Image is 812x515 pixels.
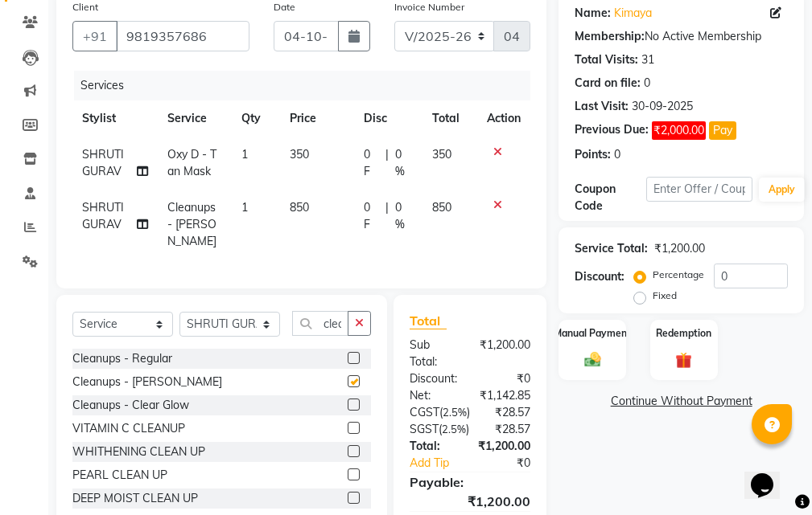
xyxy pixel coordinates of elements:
[72,420,185,437] div: VITAMIN C CLEANUP
[468,337,542,370] div: ₹1,200.00
[72,21,117,51] button: +91
[232,100,281,137] th: Qty
[644,75,650,92] div: 0
[554,326,631,341] label: Manual Payment
[72,350,172,367] div: Cleanups - Regular
[167,147,216,178] span: Oxy D - Tan Mask
[398,492,542,511] div: ₹1,200.00
[432,200,451,215] span: 850
[442,423,466,435] span: 2.5%
[398,370,470,387] div: Discount:
[354,100,422,137] th: Disc
[385,199,389,233] span: |
[82,200,124,231] span: SHRUTI GURAV
[744,451,796,499] iframe: chat widget
[575,181,645,215] div: Coupon Code
[470,370,542,387] div: ₹0
[652,121,706,140] span: ₹2,000.00
[72,397,189,414] div: Cleanups - Clear Glow
[468,387,542,404] div: ₹1,142.85
[575,146,611,163] div: Points:
[364,146,379,180] span: 0 F
[482,404,542,421] div: ₹28.57
[443,406,467,419] span: 2.5%
[614,146,620,163] div: 0
[632,98,693,115] div: 30-09-2025
[72,467,167,484] div: PEARL CLEAN UP
[395,199,413,233] span: 0 %
[241,200,248,215] span: 1
[579,350,606,369] img: _cash.svg
[398,438,466,455] div: Total:
[82,147,124,178] span: SHRUTI GURAV
[422,100,477,137] th: Total
[614,5,652,22] a: Kimaya
[290,147,309,161] span: 350
[575,75,641,92] div: Card on file:
[398,421,481,438] div: ( )
[72,100,158,137] th: Stylist
[74,71,542,100] div: Services
[575,98,629,115] div: Last Visit:
[280,100,354,137] th: Price
[575,121,649,140] div: Previous Due:
[410,313,447,329] span: Total
[653,268,704,282] label: Percentage
[167,200,216,248] span: Cleanups - [PERSON_NAME]
[482,455,542,472] div: ₹0
[398,387,468,404] div: Net:
[398,337,468,370] div: Sub Total:
[670,350,697,370] img: _gift.svg
[575,268,624,285] div: Discount:
[575,28,645,45] div: Membership:
[292,311,348,336] input: Search or Scan
[575,51,638,68] div: Total Visits:
[466,438,542,455] div: ₹1,200.00
[241,147,248,161] span: 1
[481,421,542,438] div: ₹28.57
[395,146,413,180] span: 0 %
[432,147,451,161] span: 350
[656,326,711,341] label: Redemption
[410,405,439,419] span: CGST
[575,240,648,257] div: Service Total:
[709,121,736,140] button: Pay
[364,199,379,233] span: 0 F
[641,51,654,68] div: 31
[646,177,752,202] input: Enter Offer / Coupon Code
[654,240,705,257] div: ₹1,200.00
[398,404,482,421] div: ( )
[653,288,677,303] label: Fixed
[575,28,788,45] div: No Active Membership
[410,422,439,436] span: SGST
[290,200,309,215] span: 850
[398,472,542,492] div: Payable:
[72,490,198,507] div: DEEP MOIST CLEAN UP
[116,21,249,51] input: Search by Name/Mobile/Email/Code
[72,374,222,390] div: Cleanups - [PERSON_NAME]
[158,100,232,137] th: Service
[759,178,805,202] button: Apply
[562,393,801,410] a: Continue Without Payment
[575,5,611,22] div: Name:
[477,100,530,137] th: Action
[72,443,205,460] div: WHITHENING CLEAN UP
[385,146,389,180] span: |
[398,455,482,472] a: Add Tip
